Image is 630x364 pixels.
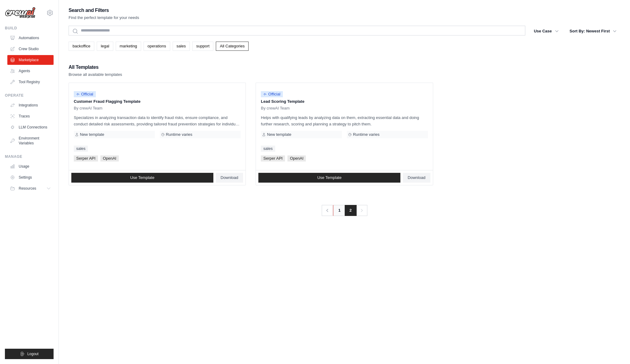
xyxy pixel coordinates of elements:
a: Agents [7,66,54,76]
span: Use Template [317,175,341,180]
a: Marketplace [7,55,54,65]
span: Serper API [261,155,285,162]
span: New template [80,132,104,137]
a: Download [216,173,243,183]
span: Runtime varies [166,132,193,137]
span: 2 [345,205,357,216]
a: Crew Studio [7,44,54,54]
span: Download [408,175,426,180]
a: sales [74,146,88,152]
a: Usage [7,162,54,171]
img: Logo [5,7,36,19]
a: sales [261,146,275,152]
a: Automations [7,33,54,43]
a: Integrations [7,100,54,110]
div: Operate [5,93,54,98]
span: OpenAI [100,155,119,162]
a: operations [144,42,170,51]
p: Helps with qualifying leads by analyzing data on them, extracting essential data and doing furthe... [261,114,428,127]
h2: Search and Filters [69,6,139,15]
a: marketing [116,42,141,51]
button: Sort By: Newest First [566,26,620,37]
a: Settings [7,173,54,182]
a: Download [403,173,430,183]
span: Serper API [74,155,98,162]
a: legal [97,42,113,51]
span: By crewAI Team [261,106,290,111]
p: Lead Scoring Template [261,98,428,105]
a: LLM Connections [7,122,54,132]
p: Specializes in analyzing transaction data to identify fraud risks, ensure compliance, and conduct... [74,114,241,127]
span: Resources [19,186,36,191]
a: 1 [333,205,345,216]
button: Resources [7,184,54,193]
p: Customer Fraud Flagging Template [74,98,241,105]
div: Manage [5,154,54,159]
a: support [192,42,213,51]
a: sales [173,42,190,51]
a: All Categories [216,42,249,51]
span: Download [221,175,238,180]
a: backoffice [69,42,94,51]
span: Runtime varies [353,132,380,137]
a: Environment Variables [7,133,54,148]
span: OpenAI [287,155,306,162]
p: Browse all available templates [69,72,122,78]
a: Traces [7,111,54,121]
span: New template [267,132,291,137]
div: Build [5,26,54,31]
p: Find the perfect template for your needs [69,15,139,21]
a: Tool Registry [7,77,54,87]
button: Use Case [530,26,562,37]
a: Use Template [71,173,213,183]
button: Logout [5,349,54,359]
span: Logout [27,351,39,356]
span: Official [261,91,283,97]
span: Use Template [130,175,154,180]
h2: All Templates [69,63,122,72]
nav: Pagination [321,205,367,216]
span: Official [74,91,96,97]
span: By crewAI Team [74,106,103,111]
a: Use Template [258,173,400,183]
